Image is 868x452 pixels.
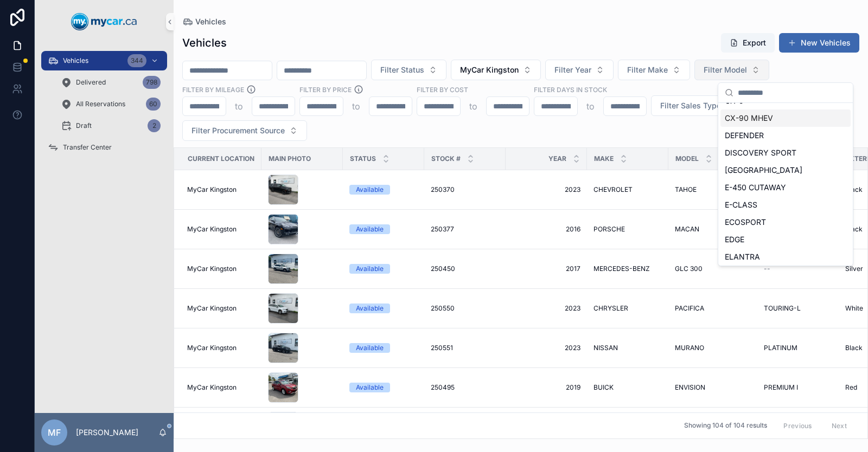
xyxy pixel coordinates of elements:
[187,304,255,313] a: MyCar Kingston
[182,35,227,50] h1: Vehicles
[593,185,633,194] span: CHEVROLET
[63,56,88,65] span: Vehicles
[675,344,704,352] span: MURANO
[349,224,418,234] a: Available
[356,224,384,234] div: Available
[725,217,766,228] span: ECOSPORT
[675,154,699,163] span: Model
[431,344,453,352] span: 250551
[235,100,243,113] p: to
[593,264,650,273] span: MERCEDES-BENZ
[593,225,662,234] a: PORSCHE
[845,185,863,194] span: Black
[371,60,446,80] button: Select Button
[187,304,237,313] span: MyCar Kingston
[356,343,384,353] div: Available
[187,264,255,273] a: MyCar Kingston
[675,225,699,234] span: MACAN
[593,185,662,194] a: CHEVROLET
[845,383,857,392] span: Red
[269,154,311,163] span: Main Photo
[764,344,797,352] span: PLATINUM
[675,185,751,194] a: TAHOE
[76,78,106,87] span: Delivered
[725,147,796,158] span: DISCOVERY SPORT
[431,344,499,352] a: 250551
[593,304,662,313] a: CHRYSLER
[548,154,566,163] span: Year
[845,344,863,352] span: Black
[764,383,832,392] a: PREMIUM I
[187,225,255,234] a: MyCar Kingston
[187,264,237,273] span: MyCar Kingston
[627,64,668,75] span: Filter Make
[534,85,607,94] label: Filter Days In Stock
[764,344,832,352] a: PLATINUM
[675,225,751,234] a: MACAN
[675,304,751,313] a: PACIFICA
[380,64,424,75] span: Filter Status
[593,344,662,352] a: NISSAN
[460,64,519,75] span: MyCar Kingston
[63,143,112,152] span: Transfer Center
[694,60,769,80] button: Select Button
[845,304,863,313] span: White
[512,304,580,313] a: 2023
[192,125,285,136] span: Filter Procurement Source
[195,16,226,27] span: Vehicles
[431,185,499,194] a: 250370
[54,94,167,114] a: All Reservations60
[764,264,770,273] span: --
[725,182,786,193] span: E-450 CUTAWAY
[187,185,237,194] span: MyCar Kingston
[675,383,705,392] span: ENVISION
[352,100,360,113] p: to
[349,383,418,392] a: Available
[764,264,832,273] a: --
[431,383,499,392] a: 250495
[431,154,461,163] span: Stock #
[349,304,418,313] a: Available
[675,383,751,392] a: ENVISION
[675,264,703,273] span: GLC 300
[725,165,802,176] span: [GEOGRAPHIC_DATA]
[725,234,744,245] span: EDGE
[349,343,418,353] a: Available
[725,113,773,124] span: CX-90 MHEV
[660,100,721,111] span: Filter Sales Type
[41,51,167,70] a: Vehicles344
[675,185,697,194] span: TAHOE
[48,426,61,439] span: MF
[512,185,580,194] a: 2023
[593,383,662,392] a: BUICK
[779,33,859,53] button: New Vehicles
[431,304,499,313] a: 250550
[431,185,455,194] span: 250370
[148,119,161,132] div: 2
[593,383,614,392] span: BUICK
[182,85,244,94] label: Filter By Mileage
[71,13,137,30] img: App logo
[187,225,237,234] span: MyCar Kingston
[146,98,161,111] div: 60
[545,60,614,80] button: Select Button
[350,154,376,163] span: Status
[41,138,167,157] a: Transfer Center
[188,154,254,163] span: Current Location
[512,344,580,352] a: 2023
[593,225,625,234] span: PORSCHE
[54,116,167,135] a: Draft2
[512,225,580,234] a: 2016
[143,76,161,89] div: 798
[356,304,384,313] div: Available
[187,344,255,352] a: MyCar Kingston
[349,185,418,195] a: Available
[675,344,751,352] a: MURANO
[725,199,757,210] span: E-CLASS
[845,264,863,273] span: Silver
[725,251,760,262] span: ELANTRA
[512,264,580,273] span: 2017
[554,64,591,75] span: Filter Year
[764,304,801,313] span: TOURING-L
